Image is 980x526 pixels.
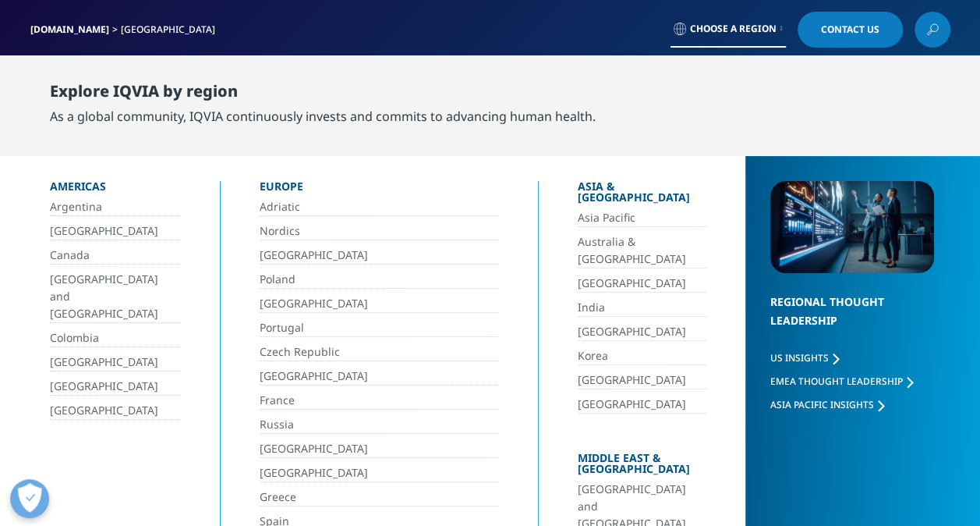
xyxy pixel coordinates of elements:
[260,416,500,434] a: Russia
[50,107,596,126] div: As a global community, IQVIA continuously invests and commits to advancing human health.
[50,402,181,420] a: [GEOGRAPHIC_DATA]
[260,271,500,289] a: Poland
[770,375,913,388] a: EMEA Thought Leadership
[578,371,706,389] a: [GEOGRAPHIC_DATA]
[770,375,903,388] span: EMEA Thought Leadership
[260,440,500,458] a: [GEOGRAPHIC_DATA]
[260,343,500,361] a: Czech Republic
[50,181,181,198] div: Americas
[578,275,706,293] a: [GEOGRAPHIC_DATA]
[578,453,706,481] div: Middle East & [GEOGRAPHIC_DATA]
[260,247,500,265] a: [GEOGRAPHIC_DATA]
[578,299,706,317] a: India
[578,323,706,341] a: [GEOGRAPHIC_DATA]
[50,82,596,107] div: Explore IQVIA by region
[770,398,874,411] span: Asia Pacific Insights
[50,329,181,347] a: Colombia
[578,209,706,227] a: Asia Pacific
[260,464,500,482] a: [GEOGRAPHIC_DATA]
[50,354,181,371] a: [GEOGRAPHIC_DATA]
[30,23,109,36] a: [DOMAIN_NAME]
[798,12,903,48] a: Contact Us
[260,368,500,386] a: [GEOGRAPHIC_DATA]
[50,247,181,265] a: Canada
[578,181,706,209] div: Asia & [GEOGRAPHIC_DATA]
[50,222,181,240] a: [GEOGRAPHIC_DATA]
[578,233,706,268] a: Australia & [GEOGRAPHIC_DATA]
[690,23,777,35] span: Choose a Region
[770,181,934,273] img: 2093_analyzing-data-using-big-screen-display-and-laptop.png
[260,489,500,506] a: Greece
[50,271,181,323] a: [GEOGRAPHIC_DATA] and [GEOGRAPHIC_DATA]
[121,23,221,36] div: [GEOGRAPHIC_DATA]
[260,295,500,313] a: [GEOGRAPHIC_DATA]
[260,319,500,337] a: Portugal
[10,479,49,518] button: Open Preferences
[578,396,706,414] a: [GEOGRAPHIC_DATA]
[260,198,500,216] a: Adriatic
[260,222,500,240] a: Nordics
[578,347,706,365] a: Korea
[770,293,934,350] div: Regional Thought Leadership
[821,25,879,34] span: Contact Us
[260,181,500,198] div: Europe
[50,378,181,396] a: [GEOGRAPHIC_DATA]
[770,398,884,411] a: Asia Pacific Insights
[50,198,181,216] a: Argentina
[770,351,839,364] a: US Insights
[770,351,829,364] span: US Insights
[260,392,500,410] a: France
[161,55,950,128] nav: Primary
